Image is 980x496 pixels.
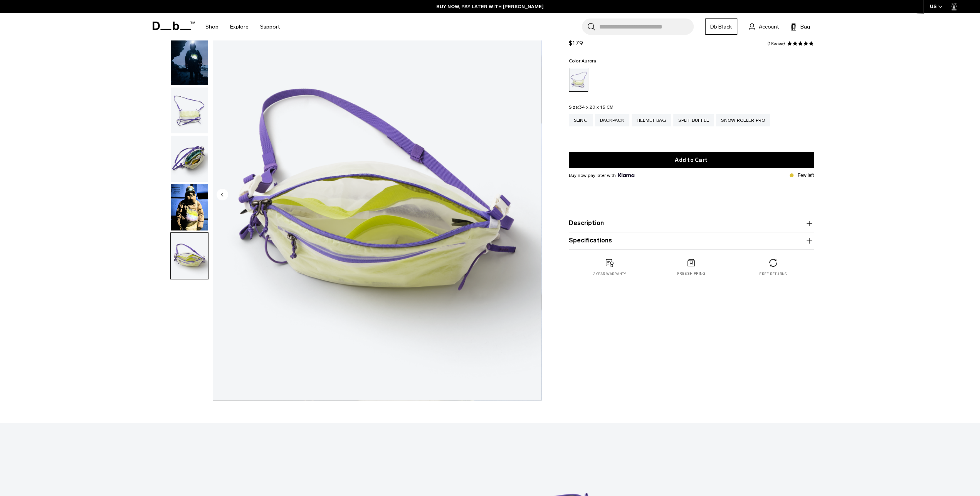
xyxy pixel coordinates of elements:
span: Account [759,23,779,31]
img: Weigh Lighter Sling 10L Aurora [171,184,208,230]
a: BUY NOW, PAY LATER WITH [PERSON_NAME] [436,3,544,10]
a: Split Duffel [673,114,714,126]
img: Weigh_Lighter_Sling_10L_4.png [171,233,208,279]
button: Add to Cart [569,152,814,168]
p: Few left [797,172,814,179]
img: {"height" => 20, "alt" => "Klarna"} [618,173,634,177]
button: Weigh_Lighter_Sling_10L_4.png [170,232,208,279]
a: Account [749,22,779,31]
button: Specifications [569,236,814,245]
a: Shop [205,13,219,40]
a: Aurora [569,68,588,92]
p: Free returns [759,271,787,277]
span: Buy now pay later with [569,172,634,179]
a: Sling [569,114,593,126]
button: Weigh_Lighter_Sling_10L_2.png [170,87,208,134]
p: Free shipping [677,271,705,276]
legend: Color: [569,59,597,63]
p: 2 year warranty [593,271,626,277]
a: Backpack [595,114,629,126]
a: Db Black [705,18,737,35]
a: Explore [230,13,249,40]
a: Support [260,13,280,40]
button: Weigh Lighter Sling 10L Aurora [170,184,208,231]
a: 1 reviews [767,42,785,45]
legend: Size: [569,105,614,109]
button: Description [569,219,814,228]
span: Bag [800,23,810,31]
button: Bag [790,22,810,31]
img: Weigh_Lighter_Sling_10L_2.png [171,87,208,134]
a: Snow Roller Pro [716,114,770,126]
img: Weigh_Lighter_Sling_10L_3.png [171,136,208,182]
button: Previous slide [217,188,228,202]
span: Aurora [582,58,597,64]
nav: Main Navigation [200,13,286,40]
span: 34 x 20 x 15 CM [579,104,614,110]
img: Weigh_Lighter_Sling_10L_Lifestyle.png [171,39,208,85]
span: $179 [569,39,583,47]
a: Helmet Bag [632,114,671,126]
